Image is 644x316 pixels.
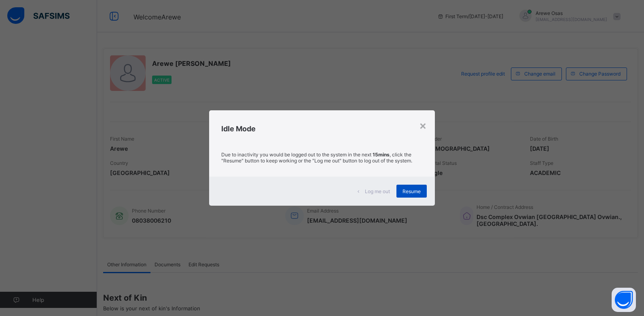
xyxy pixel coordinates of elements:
div: × [419,118,427,132]
button: Open asap [612,288,636,312]
h2: Idle Mode [221,124,422,133]
p: Due to inactivity you would be logged out to the system in the next , click the "Resume" button t... [221,152,422,164]
span: Resume [402,188,421,194]
strong: 15mins [373,152,390,158]
span: Log me out [365,188,390,194]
